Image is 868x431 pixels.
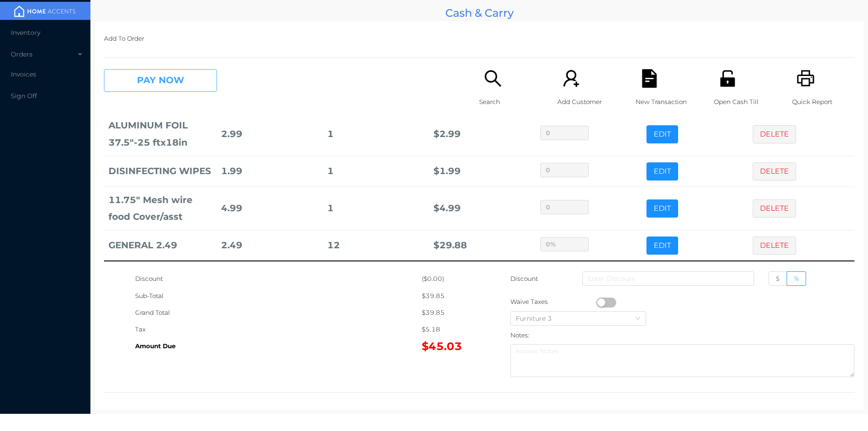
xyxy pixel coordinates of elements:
i: icon: printer [797,69,815,88]
button: PAY NOW [104,69,217,92]
p: New Transaction [636,94,698,110]
div: Amount Due [135,338,422,355]
div: Discount [135,270,422,287]
div: Furniture 3 [516,312,561,325]
td: 11.75" Mesh wire food Cover/asst [104,187,217,230]
button: EDIT [646,162,678,180]
i: icon: file-text [640,69,659,88]
button: DELETE [753,125,796,143]
button: EDIT [646,125,678,143]
div: ($0.00) [422,270,479,287]
td: ALUMINUM FOIL 37.5"-25 ftx18in [104,112,217,156]
td: $ 29.88 [429,230,535,261]
i: icon: down [635,316,641,322]
i: icon: search [484,69,502,88]
div: Waive Taxes [510,294,596,310]
div: Grand Total [135,304,422,321]
td: 4.99 [217,187,323,230]
span: % [794,275,799,283]
button: DELETE [753,237,796,255]
div: Tax [135,321,422,338]
span: Sign Off [11,92,37,100]
span: Inventory [11,28,40,37]
p: Search [479,94,542,110]
p: Discount [510,270,539,287]
div: $39.85 [422,304,479,321]
p: Quick Report [792,94,854,110]
div: $5.18 [422,321,479,338]
i: icon: unlock [718,69,737,88]
td: $ 2.99 [429,112,535,156]
div: 12 [327,237,425,254]
i: icon: user-add [562,69,580,88]
td: $ 4.99 [429,187,535,230]
div: 1 [327,200,425,217]
div: $45.03 [422,338,479,355]
button: DELETE [753,162,796,180]
td: 2.49 [217,230,323,261]
p: Add Customer [557,94,620,110]
button: EDIT [646,237,678,255]
td: $ 1.99 [429,156,535,187]
p: Add To Order [104,30,854,47]
div: Cash & Carry [95,5,863,21]
td: GENERAL 2.49 [104,230,217,261]
label: Notes: [510,332,529,339]
div: 1 [327,126,425,142]
span: Invoices [11,70,36,78]
button: DELETE [753,199,796,218]
div: $39.85 [422,288,479,304]
td: 1.99 [217,156,323,187]
td: 2.99 [217,112,323,156]
div: Sub-Total [135,288,422,304]
input: Enter Discount [582,271,754,286]
td: DISINFECTING WIPES [104,156,217,187]
span: $ [776,275,780,283]
button: EDIT [646,199,678,218]
div: 1 [327,163,425,180]
p: Open Cash Till [714,94,776,110]
img: mainBanner [11,5,79,18]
